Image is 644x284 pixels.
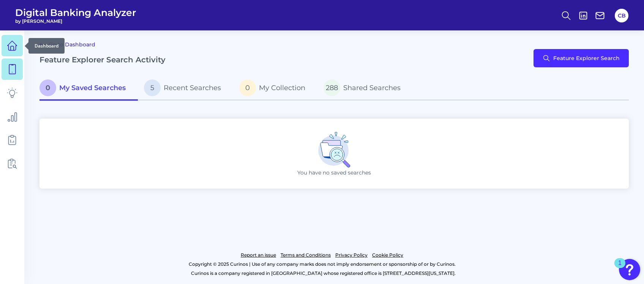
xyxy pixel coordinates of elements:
[534,49,629,67] button: Feature Explorer Search
[39,40,95,49] a: Go to Dashboard
[343,84,401,92] span: Shared Searches
[619,259,640,280] button: Open Resource Center, 1 new notification
[39,55,166,64] h2: Feature Explorer Search Activity
[553,55,620,61] span: Feature Explorer Search
[324,79,340,96] span: 288
[15,18,136,24] span: by [PERSON_NAME]
[372,251,403,260] a: Cookie Policy
[37,260,607,269] p: Copyright © 2025 Curinos | Use of any company marks does not imply endorsement or sponsorship of ...
[138,76,233,101] a: 5Recent Searches
[233,76,317,101] a: 0My Collection
[144,79,161,96] span: 5
[164,84,221,92] span: Recent Searches
[28,38,65,54] div: Dashboard
[259,84,305,92] span: My Collection
[39,76,138,101] a: 0My Saved Searches
[39,119,629,189] div: You have no saved searches
[281,251,331,260] a: Terms and Conditions
[39,269,607,278] p: Curinos is a company registered in [GEOGRAPHIC_DATA] whose registered office is [STREET_ADDRESS][...
[317,76,413,101] a: 288Shared Searches
[15,7,136,18] span: Digital Banking Analyzer
[241,251,276,260] a: Report an issue
[239,79,256,96] span: 0
[615,9,628,22] button: CB
[39,79,56,96] span: 0
[618,263,622,273] div: 1
[59,84,126,92] span: My Saved Searches
[335,251,368,260] a: Privacy Policy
